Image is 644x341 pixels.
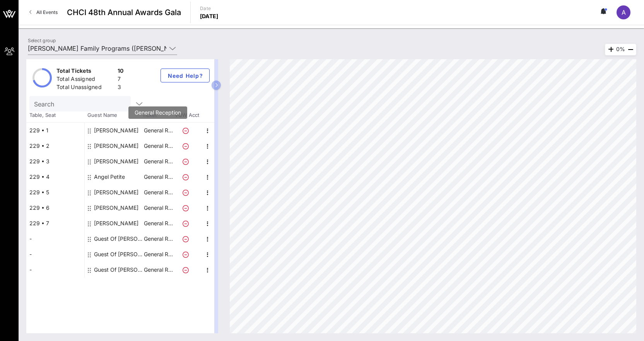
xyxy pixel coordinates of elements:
[94,216,138,231] div: Cecilia Bedminster
[26,262,84,278] div: -
[56,67,114,77] div: Total Tickets
[94,262,143,278] div: Guest Of Casey Family Programs
[161,69,210,82] button: Need Help?
[94,154,138,169] div: Aoguzi McDonald
[200,12,219,20] p: [DATE]
[617,5,630,19] div: A
[142,111,173,119] span: Ticket
[143,231,174,247] p: General R…
[118,83,124,93] div: 3
[94,200,138,216] div: Steven Almazán
[167,72,203,79] span: Need Help?
[173,111,200,119] span: VOW Acct
[26,200,84,216] div: 229 • 6
[94,138,138,154] div: Tamar Magarik Haro
[25,6,62,19] a: All Events
[26,231,84,247] div: -
[143,200,174,216] p: General R…
[94,231,143,247] div: Guest Of Casey Family Programs
[26,185,84,200] div: 229 • 5
[67,7,181,18] span: CHCI 48th Annual Awards Gala
[28,38,56,43] label: Select group
[143,138,174,154] p: General R…
[56,83,114,93] div: Total Unassigned
[94,123,138,138] div: Eduardo Garcia
[26,247,84,262] div: -
[94,247,143,262] div: Guest Of Casey Family Programs
[118,67,124,77] div: 10
[143,247,174,262] p: General R…
[200,5,219,12] p: Date
[26,216,84,231] div: 229 • 7
[26,111,84,119] span: Table, Seat
[118,75,124,85] div: 7
[143,169,174,185] p: General R…
[605,44,636,55] div: 0%
[26,123,84,138] div: 229 • 1
[622,9,626,16] span: A
[26,154,84,169] div: 229 • 3
[94,185,138,200] div: Belem Lamas
[56,75,114,85] div: Total Assigned
[143,262,174,278] p: General R…
[143,123,174,138] p: General R…
[26,169,84,185] div: 229 • 4
[143,185,174,200] p: General R…
[26,138,84,154] div: 229 • 2
[84,111,142,119] span: Guest Name
[94,169,125,185] div: Angel Petite
[143,154,174,169] p: General R…
[36,9,58,15] span: All Events
[143,216,174,231] p: General R…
